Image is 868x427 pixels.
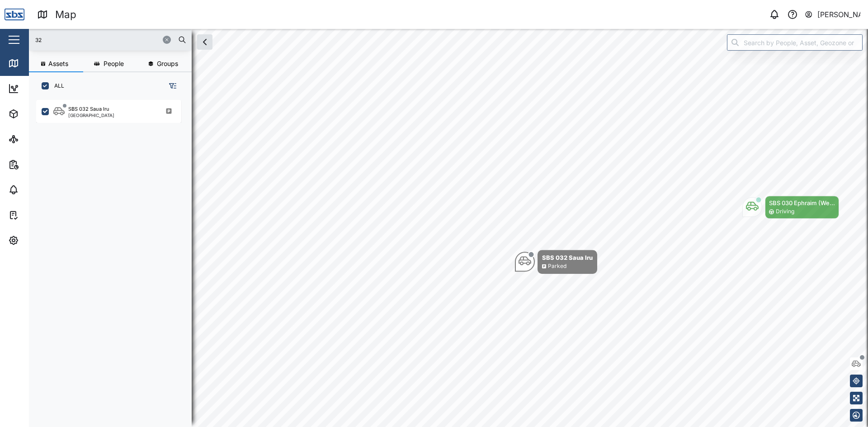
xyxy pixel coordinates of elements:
[48,61,68,67] span: Assets
[548,262,566,271] div: Parked
[68,105,109,113] div: SBS 032 Saua Iru
[24,109,52,119] div: Assets
[55,7,76,23] div: Map
[24,185,52,195] div: Alarms
[29,29,868,427] canvas: Map
[24,84,64,94] div: Dashboard
[776,207,794,216] div: Driving
[49,82,64,89] label: ALL
[5,5,24,24] img: Main Logo
[34,33,186,47] input: Search assets or drivers
[24,210,48,220] div: Tasks
[769,198,835,207] div: SBS 030 Ephraim (We...
[817,9,861,20] div: [PERSON_NAME]
[742,196,839,219] div: Map marker
[104,61,124,67] span: People
[24,134,45,144] div: Sites
[24,160,54,169] div: Reports
[157,61,178,67] span: Groups
[542,253,593,262] div: SBS 032 Saua Iru
[24,235,56,245] div: Settings
[24,58,44,68] div: Map
[727,34,863,51] input: Search by People, Asset, Geozone or Place
[68,113,114,117] div: [GEOGRAPHIC_DATA]
[515,250,597,274] div: Map marker
[804,8,861,21] button: [PERSON_NAME]
[36,97,191,420] div: grid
